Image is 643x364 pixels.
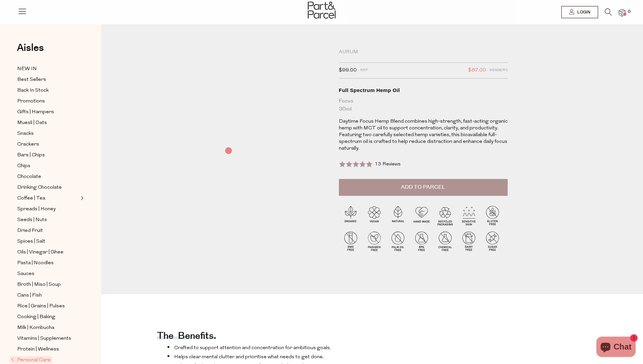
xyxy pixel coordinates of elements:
span: 13 Reviews [375,162,401,167]
a: Spreads | Honey [17,205,79,213]
a: Muesli | Oats [17,119,79,127]
span: Spices | Salt [17,238,45,246]
span: Coffee | Tea [17,194,45,203]
img: P_P-ICONS-Live_Bec_V11_Vegan.svg [363,204,386,227]
a: Vitamins | Supplements [17,334,79,343]
img: P_P-ICONS-Live_Bec_V11_Sugar_Free.svg [481,229,504,253]
img: P_P-ICONS-Live_Bec_V11_Chemical_Free.svg [433,229,457,253]
a: Cans | Fish [17,291,79,300]
span: Add to Parcel [401,183,445,191]
img: P_P-ICONS-Live_Bec_V11_Organic.svg [339,204,363,227]
a: Broth | Miso | Soup [17,280,79,289]
img: P_P-ICONS-Live_Bec_V11_Handmade.svg [410,204,433,227]
a: Crackers [17,140,79,149]
span: Crackers [17,141,39,149]
span: Snacks [17,130,34,138]
a: 0 [619,9,625,16]
span: Cooking | Baking [17,313,55,321]
a: Back In Stock [17,86,79,95]
a: Personal Care [11,356,79,364]
span: NEW IN [17,65,37,73]
li: Crafted to support attention and concentration for ambitious goals. [167,344,430,351]
span: Pasta | Noodles [17,259,54,267]
a: Chocolate [17,173,79,181]
span: Back In Stock [17,87,49,95]
span: $99.00 [339,66,357,75]
img: P_P-ICONS-Live_Bec_V11_Natural.svg [386,204,410,227]
span: Login [575,9,590,15]
a: Promotions [17,97,79,105]
span: 0 [626,9,632,15]
img: P_P-ICONS-Live_Bec_V11_BPA_Free.svg [410,229,433,253]
a: Spices | Salt [17,237,79,246]
a: Login [561,6,598,18]
span: Promotions [17,97,45,105]
a: Sauces [17,270,79,278]
a: Dried Fruit [17,226,79,235]
inbox-online-store-chat: Shopify online store chat [594,337,638,359]
span: Members [489,66,508,75]
img: P_P-ICONS-Live_Bec_V11_Recycle_Packaging.svg [433,204,457,227]
div: Aurum [339,49,508,56]
span: Gifts | Hampers [17,108,54,116]
span: $87.00 [468,66,486,75]
span: Dried Fruit [17,227,43,235]
a: Gifts | Hampers [17,108,79,116]
button: Add to Parcel [339,179,508,196]
span: Bars | Chips [17,151,45,159]
img: Part&Parcel [308,2,336,19]
span: Chips [17,162,30,170]
span: Personal Care [9,356,52,363]
h4: The benefits. [157,335,216,339]
a: Coffee | Tea [17,194,79,203]
a: Bars | Chips [17,151,79,159]
img: P_P-ICONS-Live_Bec_V11_GMO_Free.svg [339,229,363,253]
span: Muesli | Oats [17,119,47,127]
a: Milk | Kombucha [17,324,79,332]
a: Pasta | Noodles [17,259,79,267]
span: Protein | Wellness [17,345,59,354]
span: Rice | Grains | Pulses [17,302,65,310]
img: P_P-ICONS-Live_Bec_V11_Sensitive_Skin.svg [457,204,481,227]
span: Cans | Fish [17,292,42,300]
a: Best Sellers [17,75,79,84]
a: Seeds | Nuts [17,216,79,224]
a: Chips [17,162,79,170]
img: P_P-ICONS-Live_Bec_V11_Dairy_Free.svg [457,229,481,253]
span: Vitamins | Supplements [17,335,71,343]
a: Snacks [17,129,79,138]
img: P_P-ICONS-Live_Bec_V11_Palm_Oil_Free.svg [386,229,410,253]
span: Broth | Miso | Soup [17,281,61,289]
a: Oils | Vinegar | Ghee [17,248,79,256]
div: Focus 30ml [339,97,508,113]
a: Cooking | Baking [17,313,79,321]
div: Full Spectrum Hemp Oil [339,87,508,94]
span: RRP [360,66,368,75]
span: Seeds | Nuts [17,216,47,224]
span: Milk | Kombucha [17,324,54,332]
a: Drinking Chocolate [17,183,79,192]
span: Best Sellers [17,76,46,84]
li: Helps clear mental clutter and prioritise what needs to get done. [167,353,430,360]
span: Spreads | Honey [17,205,56,213]
a: Rice | Grains | Pulses [17,302,79,310]
span: Oils | Vinegar | Ghee [17,248,63,256]
img: P_P-ICONS-Live_Bec_V11_Paraben_Free.svg [363,229,386,253]
span: Chocolate [17,173,41,181]
button: Expand/Collapse Coffee | Tea [79,194,84,202]
span: Aisles [17,40,44,55]
span: Drinking Chocolate [17,184,62,192]
img: P_P-ICONS-Live_Bec_V11_Gluten_Free.svg [481,204,504,227]
span: Sauces [17,270,34,278]
p: Daytime Focus Hemp Blend combines high-strength, fast-acting organic hemp with MCT oil to support... [339,118,508,152]
a: Aisles [17,43,44,60]
a: Protein | Wellness [17,345,79,354]
a: NEW IN [17,65,79,73]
